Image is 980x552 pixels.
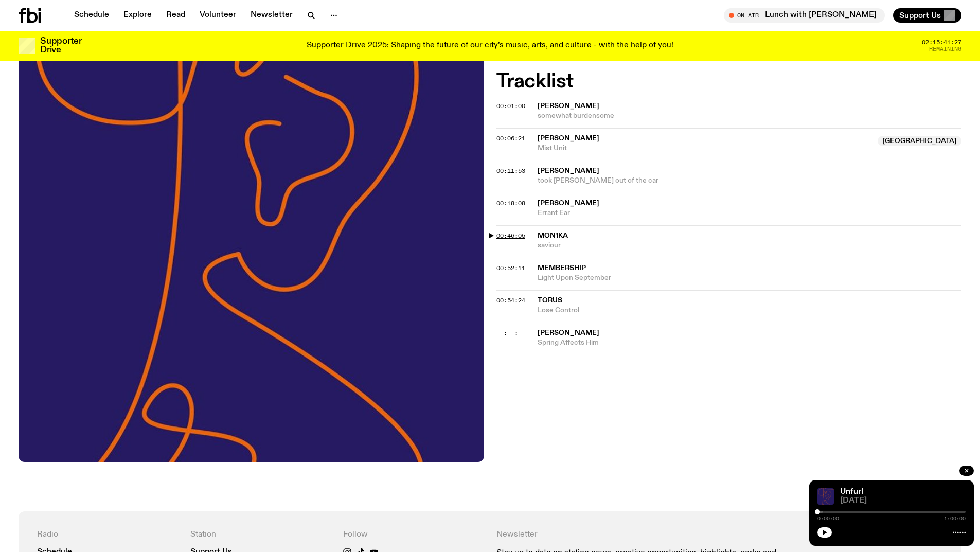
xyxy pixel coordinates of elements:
span: [PERSON_NAME] [538,135,599,142]
span: 02:15:41:27 [922,40,961,45]
button: On AirLunch with [PERSON_NAME] [724,8,885,23]
h4: Radio [37,530,178,540]
span: [PERSON_NAME] [538,167,599,174]
span: 00:06:21 [496,134,525,143]
a: Newsletter [244,8,299,23]
button: Support Us [893,8,961,23]
h3: Supporter Drive [40,37,81,55]
button: 00:18:08 [496,201,525,206]
h2: Tracklist [496,73,962,91]
span: Spring Affects Him [538,338,962,348]
span: 00:52:11 [496,264,525,272]
span: --:--:-- [496,329,525,337]
span: Support Us [899,11,941,20]
button: 00:01:00 [496,103,525,109]
span: mon1ka [538,232,568,239]
a: Volunteer [193,8,242,23]
p: Supporter Drive 2025: Shaping the future of our city’s music, arts, and culture - with the help o... [307,41,673,50]
span: 00:46:05 [496,232,525,240]
span: 1:00:00 [944,516,966,521]
span: 0:00:00 [817,516,839,521]
button: 00:52:11 [496,265,525,271]
a: Schedule [68,8,115,23]
span: Light Upon September [538,273,962,283]
button: 00:46:05 [496,233,525,239]
h4: Newsletter [496,530,790,540]
button: 00:06:21 [496,136,525,141]
button: 00:11:53 [496,168,525,174]
span: [GEOGRAPHIC_DATA] [878,136,961,146]
span: [DATE] [840,497,966,505]
span: Remaining [929,46,961,52]
span: 00:11:53 [496,167,525,175]
span: Membership [538,264,586,272]
span: 00:18:08 [496,199,525,207]
span: Mist Unit [538,144,872,153]
span: Lose Control [538,306,962,315]
span: Errant Ear [538,208,962,218]
span: somewhat burdensome [538,111,962,121]
a: Unfurl [840,488,863,496]
a: Explore [117,8,158,23]
span: [PERSON_NAME] [538,329,599,336]
span: took [PERSON_NAME] out of the car [538,176,962,186]
span: [PERSON_NAME] [538,102,599,110]
h4: Station [190,530,331,540]
span: 00:54:24 [496,296,525,305]
span: [PERSON_NAME] [538,200,599,207]
h4: Follow [343,530,484,540]
span: Torus [538,297,562,304]
a: Read [160,8,191,23]
button: 00:54:24 [496,298,525,304]
span: saviour [538,241,962,251]
span: 00:01:00 [496,102,525,110]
